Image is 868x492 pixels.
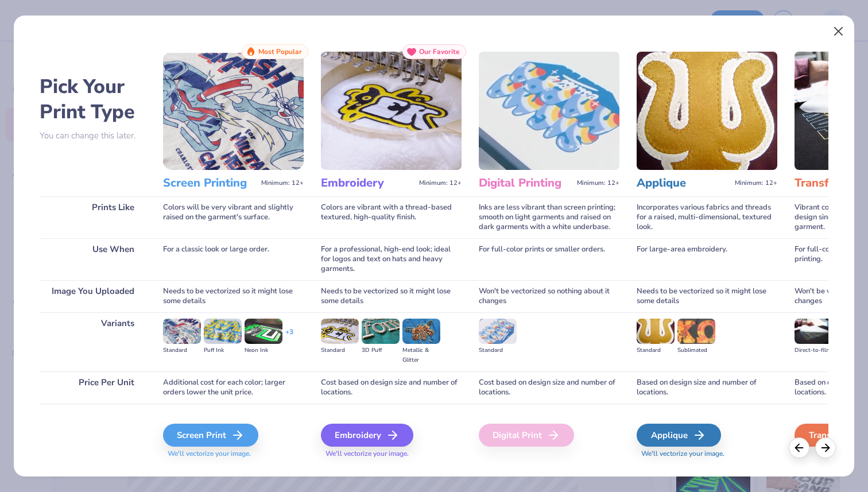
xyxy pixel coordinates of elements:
[795,346,832,355] div: Direct-to-film
[479,424,574,447] div: Digital Print
[163,52,304,170] img: Screen Printing
[362,346,400,355] div: 3D Puff
[40,238,146,280] div: Use When
[163,176,257,191] h3: Screen Printing
[40,131,146,141] p: You can change this later.
[479,176,572,191] h3: Digital Printing
[321,449,462,459] span: We'll vectorize your image.
[163,319,201,344] img: Standard
[321,346,359,355] div: Standard
[637,449,777,459] span: We'll vectorize your image.
[577,179,619,187] span: Minimum: 12+
[40,196,146,238] div: Prints Like
[637,52,777,170] img: Applique
[637,196,777,238] div: Incorporates various fabrics and threads for a raised, multi-dimensional, textured look.
[163,280,304,312] div: Needs to be vectorized so it might lose some details
[479,319,517,344] img: Standard
[402,319,440,344] img: Metallic & Glitter
[362,319,400,344] img: 3D Puff
[637,319,675,344] img: Standard
[163,371,304,404] div: Additional cost for each color; larger orders lower the unit price.
[735,179,777,187] span: Minimum: 12+
[40,371,146,404] div: Price Per Unit
[245,346,282,355] div: Neon Ink
[637,238,777,280] div: For large-area embroidery.
[163,238,304,280] div: For a classic look or large order.
[285,327,293,347] div: + 3
[163,196,304,238] div: Colors will be very vibrant and slightly raised on the garment's surface.
[163,346,201,355] div: Standard
[637,280,777,312] div: Needs to be vectorized so it might lose some details
[321,176,414,191] h3: Embroidery
[479,238,619,280] div: For full-color prints or smaller orders.
[637,424,721,447] div: Applique
[677,346,715,355] div: Sublimated
[321,424,413,447] div: Embroidery
[163,449,304,459] span: We'll vectorize your image.
[828,21,850,42] button: Close
[321,371,462,404] div: Cost based on design size and number of locations.
[419,48,460,56] span: Our Favorite
[321,196,462,238] div: Colors are vibrant with a thread-based textured, high-quality finish.
[479,371,619,404] div: Cost based on design size and number of locations.
[258,48,302,56] span: Most Popular
[321,319,359,344] img: Standard
[40,312,146,371] div: Variants
[204,319,242,344] img: Puff Ink
[321,52,462,170] img: Embroidery
[677,319,715,344] img: Sublimated
[163,424,258,447] div: Screen Print
[795,319,832,344] img: Direct-to-film
[40,280,146,312] div: Image You Uploaded
[479,52,619,170] img: Digital Printing
[419,179,462,187] span: Minimum: 12+
[321,280,462,312] div: Needs to be vectorized so it might lose some details
[637,176,730,191] h3: Applique
[637,346,675,355] div: Standard
[261,179,304,187] span: Minimum: 12+
[479,196,619,238] div: Inks are less vibrant than screen printing; smooth on light garments and raised on dark garments ...
[637,371,777,404] div: Based on design size and number of locations.
[321,238,462,280] div: For a professional, high-end look; ideal for logos and text on hats and heavy garments.
[245,319,282,344] img: Neon Ink
[402,346,440,365] div: Metallic & Glitter
[479,280,619,312] div: Won't be vectorized so nothing about it changes
[40,74,146,125] h2: Pick Your Print Type
[204,346,242,355] div: Puff Ink
[479,346,517,355] div: Standard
